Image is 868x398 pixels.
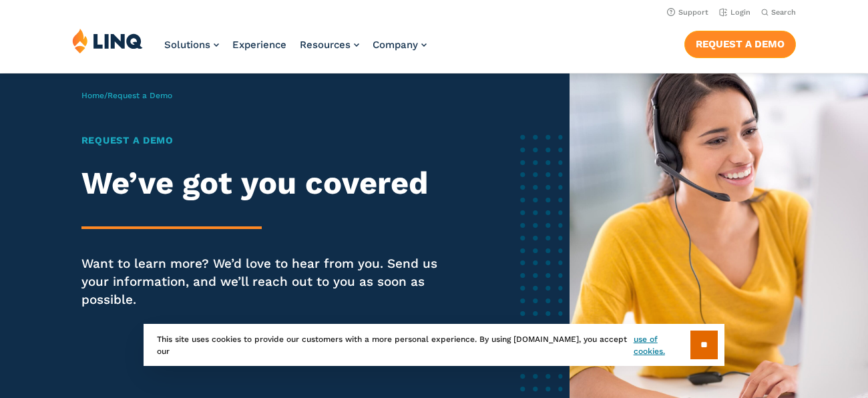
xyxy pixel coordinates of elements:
a: use of cookies. [634,333,690,357]
nav: Primary Navigation [164,28,427,72]
a: Request a Demo [684,31,796,57]
a: Company [373,39,427,51]
span: Request a Demo [107,91,172,100]
h2: We’ve got you covered [81,165,466,201]
a: Home [81,91,104,100]
p: Want to learn more? We’d love to hear from you. Send us your information, and we’ll reach out to ... [81,254,466,309]
span: Company [373,39,418,51]
h1: Request a Demo [81,134,466,148]
a: Support [667,8,708,17]
a: Login [719,8,750,17]
span: Resources [300,39,351,51]
a: Experience [232,39,286,51]
button: Open Search Bar [761,7,796,17]
nav: Button Navigation [684,28,796,57]
div: This site uses cookies to provide our customers with a more personal experience. By using [DOMAIN... [144,324,724,366]
span: Search [771,8,796,17]
span: / [81,91,172,100]
span: Solutions [164,39,210,51]
img: LINQ | K‑12 Software [72,28,143,53]
a: Resources [300,39,359,51]
a: Solutions [164,39,219,51]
